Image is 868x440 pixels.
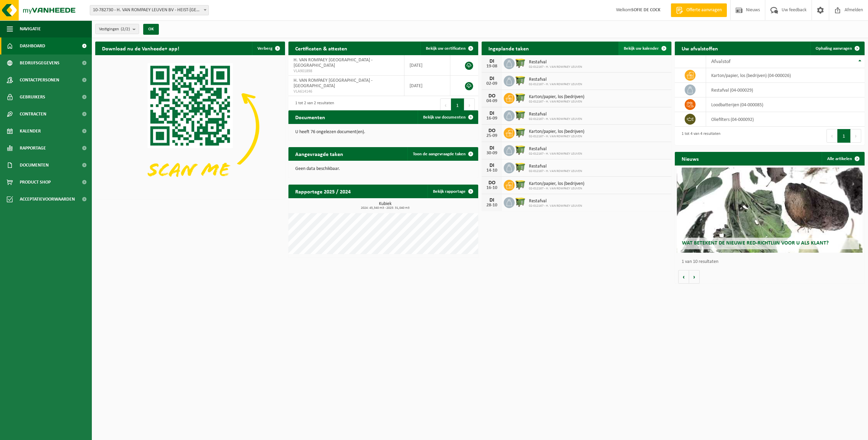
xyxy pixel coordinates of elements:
span: 10-782730 - H. VAN ROMPAEY LEUVEN BV - HEIST-OP-DEN-BERG [90,5,208,15]
h3: Kubiek [292,202,478,210]
button: Volgende [689,270,700,284]
span: Ophaling aanvragen [816,46,852,51]
h2: Nieuws [675,152,705,165]
span: Contactpersonen [20,72,59,89]
button: Next [851,129,861,143]
button: Previous [440,98,451,112]
span: 02-012167 - H. VAN ROMPAEY LEUVEN [529,152,582,156]
span: Vestigingen [99,24,130,34]
div: DO [485,180,499,186]
h2: Rapportage 2025 / 2024 [288,185,357,198]
span: Restafval [529,77,582,82]
div: 30-09 [485,151,499,156]
span: Dashboard [20,37,45,54]
a: Bekijk uw documenten [418,110,478,124]
span: Restafval [529,60,582,65]
div: DI [485,111,499,116]
a: Bekijk uw kalender [618,42,671,55]
span: Bedrijfsgegevens [20,54,60,72]
span: Bekijk uw certificaten [426,46,466,51]
a: Bekijk rapportage [428,185,478,198]
span: Gebruikers [20,89,45,106]
a: Alle artikelen [822,152,864,166]
span: Toon de aangevraagde taken [413,152,466,156]
td: [DATE] [404,76,450,96]
div: 25-09 [485,133,499,138]
span: Kalender [20,123,41,140]
img: Download de VHEPlus App [95,55,285,198]
span: Restafval [529,146,582,152]
img: WB-1100-HPE-GN-50 [515,109,526,121]
td: karton/papier, los (bedrijven) (04-000026) [706,68,865,83]
span: Offerte aanvragen [685,7,723,14]
p: U heeft 76 ongelezen document(en). [295,130,471,135]
strong: SOFIE DE COCK [631,7,661,13]
button: 1 [837,129,851,143]
span: Bekijk uw kalender [624,46,659,51]
a: Offerte aanvragen [671,3,727,17]
div: 16-10 [485,186,499,190]
td: loodbatterijen (04-000085) [706,97,865,112]
div: DO [485,93,499,99]
div: 1 tot 4 van 4 resultaten [678,128,720,143]
span: 02-012167 - H. VAN ROMPAEY LEUVEN [529,135,584,139]
h2: Certificaten & attesten [288,42,354,55]
span: Acceptatievoorwaarden [20,191,75,208]
div: 16-09 [485,116,499,121]
a: Wat betekent de nieuwe RED-richtlijn voor u als klant? [677,168,863,253]
span: Verberg [257,46,272,51]
div: DI [485,145,499,151]
img: WB-1100-HPE-GN-50 [515,92,526,104]
img: WB-1100-HPE-GN-50 [515,57,526,69]
a: Bekijk uw certificaten [420,42,478,55]
span: 02-012167 - H. VAN ROMPAEY LEUVEN [529,169,582,173]
span: Wat betekent de nieuwe RED-richtlijn voor u als klant? [682,240,829,246]
span: VLA614146 [294,89,399,94]
span: Karton/papier, los (bedrijven) [529,129,584,135]
div: 19-08 [485,64,499,69]
td: restafval (04-000029) [706,83,865,97]
button: Next [464,98,475,112]
div: DI [485,59,499,64]
img: WB-1100-HPE-GN-50 [515,144,526,156]
img: WB-1100-HPE-GN-50 [515,161,526,173]
span: 02-012167 - H. VAN ROMPAEY LEUVEN [529,204,582,208]
td: oliefilters (04-000092) [706,112,865,127]
span: H. VAN ROMPAEY [GEOGRAPHIC_DATA] - [GEOGRAPHIC_DATA] [294,58,372,68]
span: 02-012167 - H. VAN ROMPAEY LEUVEN [529,117,582,121]
div: DI [485,76,499,81]
div: 02-09 [485,81,499,86]
span: 02-012167 - H. VAN ROMPAEY LEUVEN [529,82,582,87]
span: Product Shop [20,174,51,191]
button: Previous [827,129,837,143]
span: Navigatie [20,20,41,37]
h2: Uw afvalstoffen [675,42,725,55]
span: Restafval [529,164,582,169]
span: 2024: 45,340 m3 - 2025: 31,040 m3 [292,206,478,210]
img: WB-1100-HPE-GN-50 [515,196,526,208]
span: Restafval [529,199,582,204]
img: WB-1100-HPE-GN-50 [515,75,526,86]
div: DI [485,198,499,203]
span: Karton/papier, los (bedrijven) [529,94,584,100]
div: 28-10 [485,203,499,208]
span: Karton/papier, los (bedrijven) [529,181,584,187]
a: Toon de aangevraagde taken [407,147,478,161]
img: WB-1100-HPE-GN-50 [515,179,526,190]
td: [DATE] [404,55,450,76]
span: Afvalstof [711,59,731,64]
a: Ophaling aanvragen [810,42,864,55]
span: 02-012167 - H. VAN ROMPAEY LEUVEN [529,187,584,191]
div: 1 tot 2 van 2 resultaten [292,98,334,113]
h2: Documenten [288,110,332,124]
span: 02-012167 - H. VAN ROMPAEY LEUVEN [529,65,582,69]
h2: Aangevraagde taken [288,147,350,160]
span: Contracten [20,106,46,123]
span: 02-012167 - H. VAN ROMPAEY LEUVEN [529,100,584,104]
p: 1 van 10 resultaten [682,260,861,264]
span: Rapportage [20,140,46,157]
span: Bekijk uw documenten [423,115,466,120]
div: 04-09 [485,99,499,104]
span: Documenten [20,157,49,174]
span: H. VAN ROMPAEY [GEOGRAPHIC_DATA] - [GEOGRAPHIC_DATA] [294,78,372,89]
